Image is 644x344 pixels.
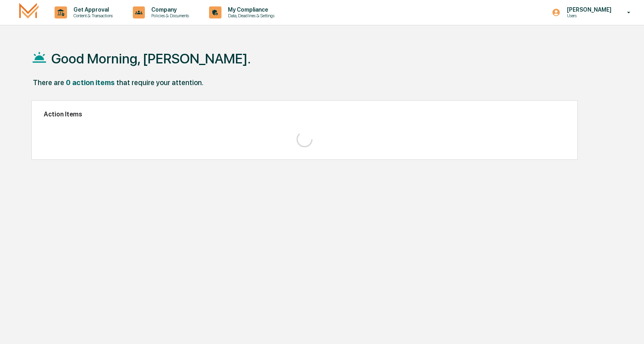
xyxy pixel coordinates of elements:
p: Users [561,13,616,18]
div: that require your attention. [116,78,203,87]
h2: Action Items [44,110,565,118]
h1: Good Morning, [PERSON_NAME]. [51,51,251,67]
div: There are [33,78,64,87]
p: Policies & Documents [145,13,193,18]
p: Content & Transactions [67,13,117,18]
p: Data, Deadlines & Settings [221,13,278,18]
p: [PERSON_NAME] [561,6,616,13]
p: My Compliance [221,6,278,13]
img: logo [19,3,39,22]
div: 0 action items [66,78,115,87]
p: Company [145,6,193,13]
p: Get Approval [67,6,117,13]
